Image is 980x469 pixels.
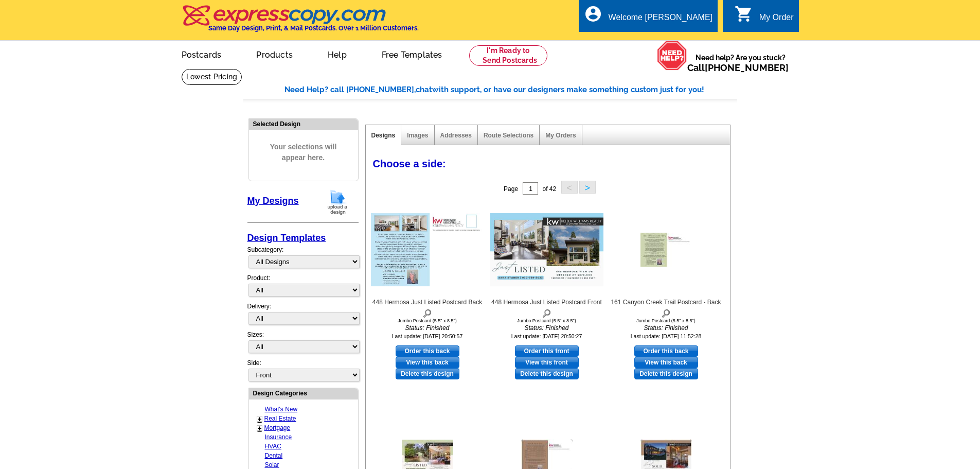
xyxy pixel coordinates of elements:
[416,85,432,94] span: chat
[640,233,692,267] img: 161 Canyon Creek Trail Postcard - Back
[490,213,603,286] img: 448 Hermosa Just Listed Postcard Front
[365,42,459,66] a: Free Templates
[240,42,309,66] a: Products
[371,323,484,333] i: Status: Finished
[247,302,359,330] div: Delivery:
[511,333,582,339] small: Last update: [DATE] 20:50:27
[515,368,579,379] a: Delete this design
[257,131,350,173] span: Your selections will appear here.
[422,307,432,318] img: view design details
[247,245,359,273] div: Subcategory:
[265,433,292,441] a: Insurance
[265,443,281,450] a: HVAC
[371,213,484,286] img: 448 Hermosa Just Listed Postcard Back
[735,5,753,23] i: shopping_cart
[545,132,576,139] a: My Orders
[484,132,533,139] a: Route Selections
[284,84,737,96] div: Need Help? call [PHONE_NUMBER], with support, or have our designers make something custom just fo...
[687,53,794,73] span: Need help? Are you stuck?
[247,233,326,243] a: Design Templates
[208,24,419,32] h4: Same Day Design, Print, & Mail Postcards. Over 1 Million Customers.
[609,13,712,27] div: Welcome [PERSON_NAME]
[440,132,472,139] a: Addresses
[247,196,299,206] a: My Designs
[561,181,578,194] button: <
[392,333,463,339] small: Last update: [DATE] 20:50:57
[264,424,291,431] a: Mortgage
[735,11,794,24] a: shopping_cart My Order
[371,132,396,139] a: Designs
[247,273,359,302] div: Product:
[247,358,359,383] div: Side:
[631,333,702,339] small: Last update: [DATE] 11:52:28
[182,12,419,32] a: Same Day Design, Print, & Mail Postcards. Over 1 Million Customers.
[490,298,603,318] div: 448 Hermosa Just Listed Postcard Front
[265,461,279,468] a: Solar
[249,119,358,129] div: Selected Design
[264,415,296,422] a: Real Estate
[542,185,556,193] span: of 42
[396,345,459,357] a: use this design
[634,345,698,357] a: use this design
[610,323,723,333] i: Status: Finished
[584,5,602,23] i: account_circle
[687,62,789,73] span: Call
[759,13,794,27] div: My Order
[610,298,723,318] div: 161 Canyon Creek Trail Postcard - Back
[371,318,484,323] div: Jumbo Postcard (5.5" x 8.5")
[515,357,579,368] a: View this front
[490,318,603,323] div: Jumbo Postcard (5.5" x 8.5")
[504,185,518,193] span: Page
[324,189,351,215] img: upload-design
[515,345,579,357] a: use this design
[265,406,298,413] a: What's New
[542,307,551,318] img: view design details
[490,323,603,333] i: Status: Finished
[258,424,262,432] a: +
[634,368,698,379] a: Delete this design
[373,158,446,169] span: Choose a side:
[396,368,459,379] a: Delete this design
[407,132,428,139] a: Images
[579,181,596,194] button: >
[258,415,262,423] a: +
[371,298,484,318] div: 448 Hermosa Just Listed Postcard Back
[249,388,358,398] div: Design Categories
[247,330,359,358] div: Sizes:
[705,62,789,73] a: [PHONE_NUMBER]
[610,318,723,323] div: Jumbo Postcard (5.5" x 8.5")
[311,42,363,66] a: Help
[835,437,980,469] iframe: LiveChat chat widget
[657,41,687,71] img: help
[265,452,283,459] a: Dental
[661,307,671,318] img: view design details
[165,42,238,66] a: Postcards
[634,357,698,368] a: View this back
[396,357,459,368] a: View this back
